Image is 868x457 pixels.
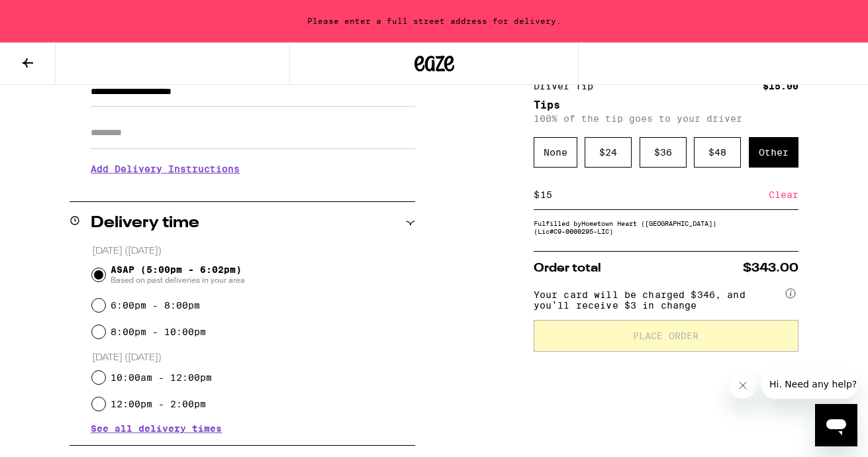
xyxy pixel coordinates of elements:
[111,264,245,285] span: ASAP (5:00pm - 6:02pm)
[534,320,798,352] button: Place Order
[815,404,857,446] iframe: Button to launch messaging window
[111,399,206,409] label: 12:00pm - 2:00pm
[534,262,601,274] span: Order total
[92,245,416,258] p: [DATE] ([DATE])
[730,372,756,399] iframe: Close message
[761,370,857,399] iframe: Message from company
[585,137,632,168] div: $ 24
[91,184,415,195] p: We'll contact you at [PHONE_NUMBER] when we arrive
[534,113,798,124] p: 100% of the tip goes to your driver
[769,180,798,209] div: Clear
[111,372,212,383] label: 10:00am - 12:00pm
[91,154,415,184] h3: Add Delivery Instructions
[111,327,206,337] label: 8:00pm - 10:00pm
[534,219,798,235] div: Fulfilled by Hometown Heart ([GEOGRAPHIC_DATA]) (Lic# C9-0000295-LIC )
[91,215,199,231] h2: Delivery time
[763,81,798,91] div: $15.00
[743,262,798,274] span: $343.00
[534,285,783,311] span: Your card will be charged $346, and you’ll receive $3 in change
[633,331,699,340] span: Place Order
[640,137,687,168] div: $ 36
[749,137,798,168] div: Other
[534,137,577,168] div: None
[91,424,222,433] button: See all delivery times
[534,100,798,111] h5: Tips
[534,81,603,91] div: Driver Tip
[534,180,540,209] div: $
[540,189,769,201] input: 0
[694,137,741,168] div: $ 48
[111,300,200,311] label: 6:00pm - 8:00pm
[92,352,416,364] p: [DATE] ([DATE])
[111,275,245,285] span: Based on past deliveries in your area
